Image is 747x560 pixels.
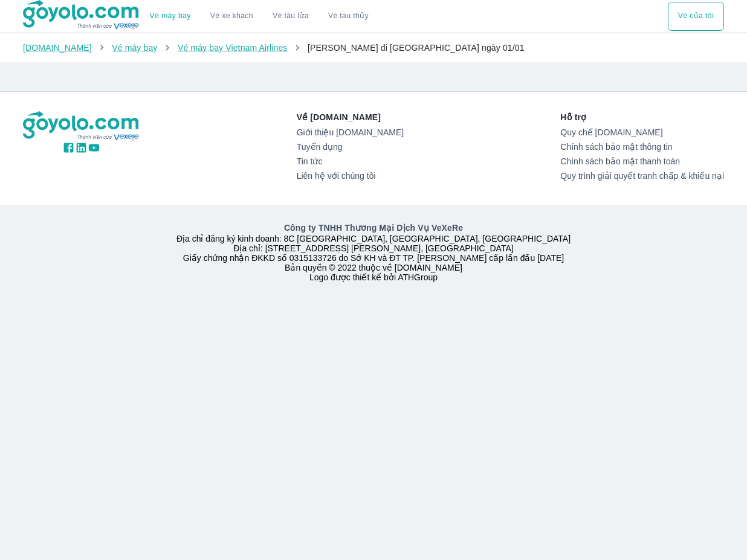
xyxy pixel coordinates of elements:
a: Giới thiệu [DOMAIN_NAME] [297,127,404,137]
p: Hỗ trợ [560,111,724,123]
button: Vé của tôi [668,2,724,31]
p: Về [DOMAIN_NAME] [297,111,404,123]
nav: breadcrumb [23,42,724,54]
a: Vé tàu lửa [263,2,319,31]
button: Vé tàu thủy [319,2,378,31]
a: Quy chế [DOMAIN_NAME] [560,127,724,137]
p: Công ty TNHH Thương Mại Dịch Vụ VeXeRe [25,222,722,234]
a: Liên hệ với chúng tôi [297,171,404,181]
div: choose transportation mode [668,2,724,31]
a: Chính sách bảo mật thông tin [560,142,724,152]
a: Vé máy bay Vietnam Airlines [178,43,288,53]
a: Chính sách bảo mật thanh toán [560,156,724,166]
a: Vé máy bay [150,11,191,21]
a: Tin tức [297,156,404,166]
div: choose transportation mode [140,2,378,31]
a: Vé máy bay [112,43,157,53]
div: Địa chỉ đăng ký kinh doanh: 8C [GEOGRAPHIC_DATA], [GEOGRAPHIC_DATA], [GEOGRAPHIC_DATA] Địa chỉ: [... [16,222,731,282]
a: Tuyển dụng [297,142,404,152]
a: Quy trình giải quyết tranh chấp & khiếu nại [560,171,724,181]
a: [DOMAIN_NAME] [23,43,92,53]
span: [PERSON_NAME] đi [GEOGRAPHIC_DATA] ngày 01/01 [308,43,525,53]
a: Vé xe khách [210,11,253,21]
img: logo [23,111,140,141]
